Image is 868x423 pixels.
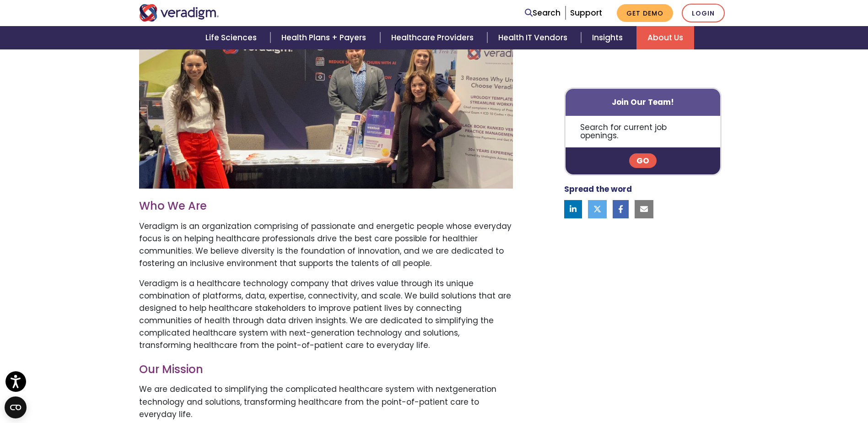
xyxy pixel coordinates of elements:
h3: Our Mission [139,363,513,376]
p: Veradigm is an organization comprising of passionate and energetic people whose everyday focus is... [139,220,513,270]
img: Veradigm logo [139,4,219,22]
a: Health IT Vendors [487,26,581,49]
a: About Us [636,26,694,49]
strong: Spread the word [564,184,632,195]
a: Get Demo [617,4,673,22]
a: Login [682,4,725,22]
a: Life Sciences [194,26,270,49]
a: Insights [581,26,636,49]
p: Search for current job openings. [566,116,721,147]
strong: Join Our Team! [612,97,674,108]
a: Healthcare Providers [380,26,487,49]
a: Support [570,7,602,18]
button: Open CMP widget [5,396,27,418]
a: Go [629,154,657,168]
a: Search [525,7,561,19]
h3: Who We Are [139,200,513,213]
p: Veradigm is a healthcare technology company that drives value through its unique combination of p... [139,277,513,352]
p: We are dedicated to simplifying the complicated healthcare system with nextgeneration technology ... [139,383,513,421]
a: Health Plans + Payers [270,26,380,49]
